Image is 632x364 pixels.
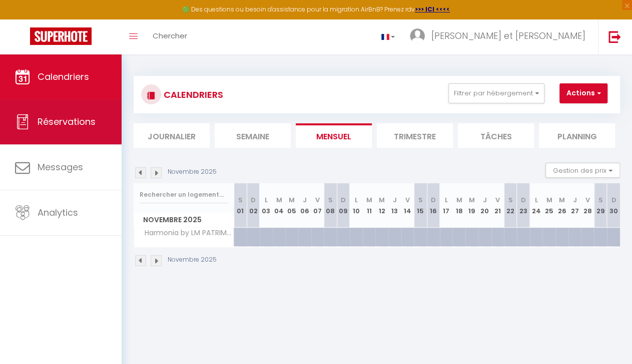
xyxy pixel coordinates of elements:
[234,183,247,228] th: 01
[594,183,607,228] th: 29
[431,195,436,205] abbr: D
[491,183,504,228] th: 21
[251,195,256,205] abbr: D
[611,195,616,205] abbr: D
[458,123,534,148] li: Tâches
[328,195,333,205] abbr: S
[559,83,607,103] button: Actions
[260,183,273,228] th: 03
[478,183,491,228] th: 20
[298,183,311,228] th: 06
[415,5,450,13] a: >>> ICI <<<<
[598,195,603,205] abbr: S
[238,195,243,205] abbr: S
[402,19,598,54] a: ... [PERSON_NAME] et [PERSON_NAME]
[508,195,513,205] abbr: S
[153,30,187,41] span: Chercher
[495,195,500,205] abbr: V
[539,123,615,148] li: Planning
[521,195,526,205] abbr: D
[559,195,565,205] abbr: M
[465,183,478,228] th: 19
[341,195,346,205] abbr: D
[555,183,568,228] th: 26
[161,83,223,106] h3: CALENDRIERS
[38,161,83,173] span: Messages
[440,183,453,228] th: 17
[311,183,324,228] th: 07
[456,195,462,205] abbr: M
[168,255,217,265] p: Novembre 2025
[504,183,517,228] th: 22
[573,195,577,205] abbr: J
[585,195,590,205] abbr: V
[530,183,543,228] th: 24
[366,195,372,205] abbr: M
[427,183,440,228] th: 16
[134,213,234,227] span: Novembre 2025
[140,186,228,204] input: Rechercher un logement...
[568,183,581,228] th: 27
[483,195,487,205] abbr: J
[296,123,372,148] li: Mensuel
[38,70,89,83] span: Calendriers
[401,183,414,228] th: 14
[303,195,307,205] abbr: J
[405,195,410,205] abbr: V
[285,183,298,228] th: 05
[469,195,475,205] abbr: M
[276,195,282,205] abbr: M
[546,195,552,205] abbr: M
[375,183,388,228] th: 12
[289,195,295,205] abbr: M
[581,183,594,228] th: 28
[431,29,585,42] span: [PERSON_NAME] et [PERSON_NAME]
[337,183,350,228] th: 09
[445,195,448,205] abbr: L
[388,183,401,228] th: 13
[418,195,423,205] abbr: S
[410,28,425,43] img: ...
[265,195,268,205] abbr: L
[448,83,544,103] button: Filtrer par hébergement
[377,123,453,148] li: Trimestre
[393,195,397,205] abbr: J
[542,183,555,228] th: 25
[414,183,427,228] th: 15
[535,195,538,205] abbr: L
[350,183,363,228] th: 10
[134,123,210,148] li: Journalier
[247,183,260,228] th: 02
[38,206,78,219] span: Analytics
[315,195,320,205] abbr: V
[607,183,620,228] th: 30
[379,195,385,205] abbr: M
[608,30,621,43] img: logout
[273,183,286,228] th: 04
[545,163,620,178] button: Gestion des prix
[215,123,291,148] li: Semaine
[355,195,358,205] abbr: L
[145,19,195,54] a: Chercher
[452,183,465,228] th: 18
[30,27,92,45] img: Super Booking
[517,183,530,228] th: 23
[136,228,236,239] span: Harmonia by LM PATRIMOINE
[168,167,217,177] p: Novembre 2025
[363,183,376,228] th: 11
[38,115,96,128] span: Réservations
[324,183,337,228] th: 08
